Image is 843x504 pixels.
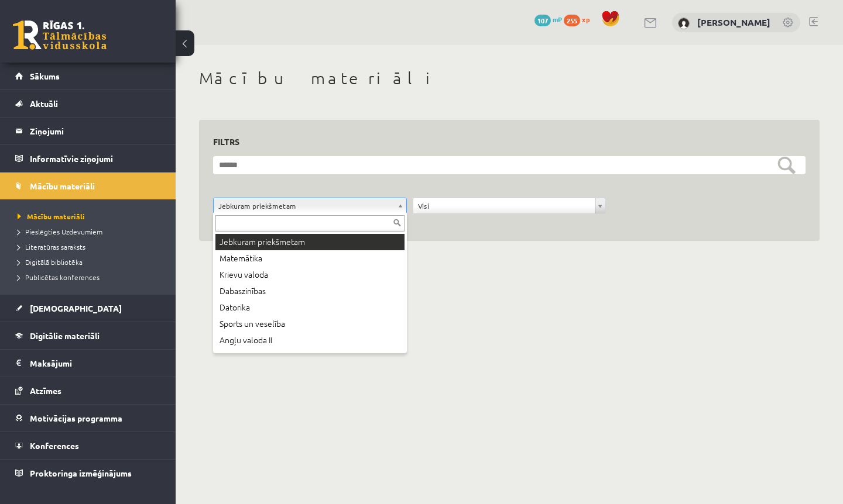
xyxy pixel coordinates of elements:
div: Angļu valoda II [215,332,405,348]
div: Sports un veselība [215,316,405,332]
div: Krievu valoda [215,267,405,283]
div: Dabaszinības [215,283,405,299]
div: Matemātika [215,250,405,267]
div: Jebkuram priekšmetam [215,234,405,250]
div: Datorika [215,299,405,316]
div: Sociālās zinātnes II [215,348,405,365]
